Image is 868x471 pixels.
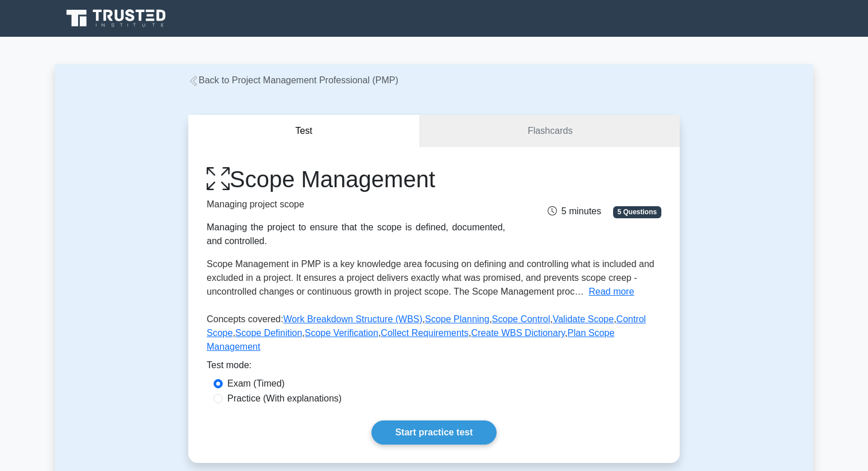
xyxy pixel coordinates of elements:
[188,115,420,148] button: Test
[207,221,505,248] div: Managing the project to ensure that the scope is defined, documented, and controlled.
[588,285,634,299] button: Read more
[227,377,285,391] label: Exam (Timed)
[381,328,468,338] a: Collect Requirements
[235,328,303,338] a: Scope Definition
[420,115,680,148] a: Flashcards
[188,75,398,85] a: Back to Project Management Professional (PMP)
[227,392,342,406] label: Practice (With explanations)
[207,259,654,296] span: Scope Management in PMP is a key knowledge area focusing on defining and controlling what is incl...
[471,328,565,338] a: Create WBS Dictionary
[492,314,550,324] a: Scope Control
[207,165,505,193] h1: Scope Management
[283,314,422,324] a: Work Breakdown Structure (WBS)
[305,328,378,338] a: Scope Verification
[548,206,601,216] span: 5 minutes
[371,420,496,445] a: Start practice test
[207,198,505,211] p: Managing project scope
[425,314,489,324] a: Scope Planning
[613,206,661,218] span: 5 Questions
[207,312,661,358] p: Concepts covered: , , , , , , , , ,
[207,358,661,377] div: Test mode:
[553,314,614,324] a: Validate Scope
